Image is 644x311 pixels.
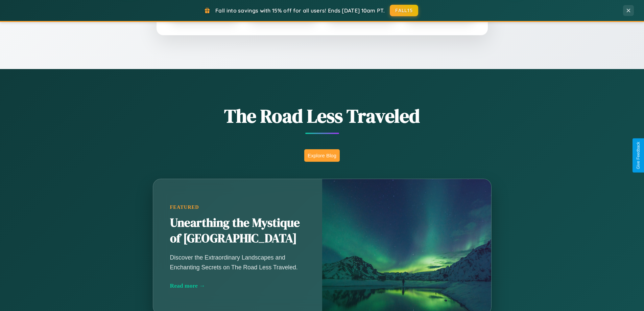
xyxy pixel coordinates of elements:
h2: Unearthing the Mystique of [GEOGRAPHIC_DATA] [170,215,305,246]
div: Read more → [170,282,305,289]
h1: The Road Less Traveled [119,103,525,129]
div: Give Feedback [636,142,641,169]
p: Discover the Extraordinary Landscapes and Enchanting Secrets on The Road Less Traveled. [170,253,305,272]
span: Fall into savings with 15% off for all users! Ends [DATE] 10am PT. [215,7,385,14]
button: Explore Blog [304,149,340,162]
button: FALL15 [390,5,418,16]
div: Featured [170,204,305,210]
